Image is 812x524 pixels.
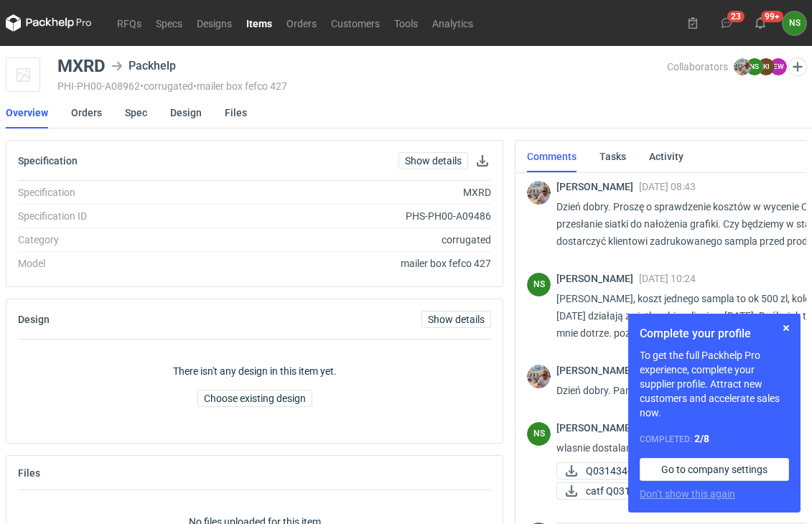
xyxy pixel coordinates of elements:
a: Show details [398,152,468,169]
img: Michał Palasek [527,181,551,205]
a: Files [225,97,247,128]
button: Don’t show this again [640,487,735,501]
div: catf Q031434-A1-1(K).PDF [556,482,700,500]
span: [PERSON_NAME] [556,365,639,376]
div: Q031434-A1-1(skala 1).pdf [556,462,700,479]
a: Spec [125,97,147,128]
a: Comments [527,141,577,172]
a: Orders [71,97,102,128]
div: mailer box fefco 427 [207,256,492,271]
a: Customers [324,14,387,32]
svg: Packhelp Pro [6,14,92,32]
div: Natalia Stępak [783,11,806,35]
button: catf Q031434-A1-1(K)... [556,482,700,500]
span: • corrugated [140,80,193,92]
div: PHI-PH00-A08962 [57,80,667,92]
div: Model [18,256,207,271]
h2: Design [18,314,50,325]
a: Activity [649,141,683,172]
span: [PERSON_NAME] [556,273,639,284]
figcaption: NS [527,422,551,446]
h2: Specification [18,155,78,167]
span: [DATE] 08:43 [639,181,696,192]
figcaption: NS [527,273,551,296]
div: Completed: [640,431,789,446]
figcaption: EW [770,58,787,75]
span: • mailer box fefco 427 [193,80,287,92]
img: Michał Palasek [734,58,751,75]
div: Category [18,233,207,247]
span: Choose existing design [204,393,306,403]
div: Specification ID [18,209,207,223]
span: [DATE] 10:24 [639,273,696,284]
div: Natalia Stępak [527,422,551,446]
a: Design [170,97,202,128]
a: Analytics [425,14,480,32]
a: Designs [190,14,239,32]
p: There isn't any design in this item yet. [173,364,337,378]
div: Specification [18,185,207,200]
h2: Files [18,467,40,479]
button: 23 [715,11,738,34]
a: Items [239,14,279,32]
p: To get the full Packhelp Pro experience, complete your supplier profile. Attract new customers an... [640,348,789,420]
button: Edit collaborators [788,57,807,76]
a: Tools [387,14,425,32]
figcaption: NS [746,58,763,75]
button: Download specification [474,152,491,169]
h1: Complete your profile [640,325,789,342]
span: Q031434-A1-1(skala 1... [586,463,689,479]
div: MXRD [207,185,492,200]
a: Tasks [599,141,626,172]
div: MXRD [57,57,106,75]
div: Packhelp [111,57,176,75]
a: Go to company settings [640,458,789,481]
div: corrugated [207,233,492,247]
button: Skip for now [778,319,795,337]
figcaption: KI [757,58,775,75]
a: Show details [421,311,491,328]
button: Q031434-A1-1(skala 1... [556,462,701,479]
div: Natalia Stępak [527,273,551,296]
span: Collaborators [667,61,728,72]
a: RFQs [110,14,149,32]
strong: 2 / 8 [694,433,709,444]
a: Overview [6,97,48,128]
span: catf Q031434-A1-1(K)... [586,483,688,499]
a: Orders [279,14,324,32]
span: [PERSON_NAME] [556,422,639,434]
img: Michał Palasek [527,365,551,388]
button: 99+ [749,11,772,34]
button: Choose existing design [197,390,312,407]
button: NS [783,11,806,35]
div: PHS-PH00-A09486 [207,209,492,223]
a: Specs [149,14,190,32]
span: [PERSON_NAME] [556,181,639,192]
